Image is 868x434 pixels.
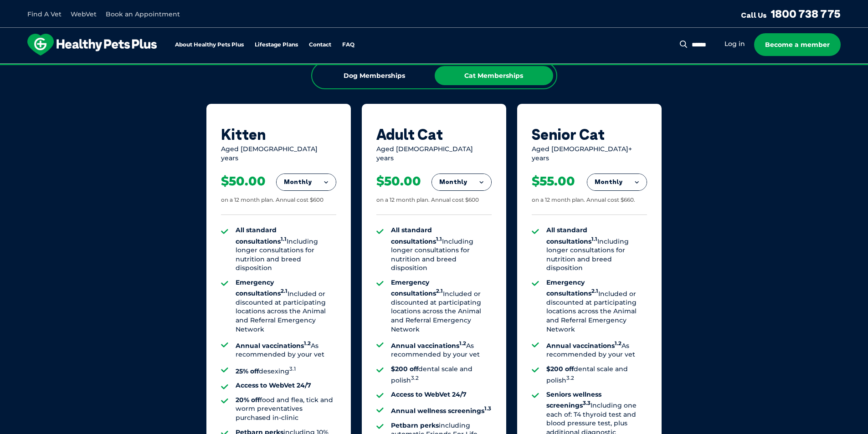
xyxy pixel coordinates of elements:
li: As recommended by your vet [236,339,336,359]
div: Senior Cat [532,126,647,143]
div: Aged [DEMOGRAPHIC_DATA] years [221,145,336,163]
sup: 3.1 [289,366,296,372]
strong: Access to WebVet 24/7 [391,390,467,398]
li: Including longer consultations for nutrition and breed disposition [391,226,492,273]
strong: Annual vaccinations [546,342,621,350]
strong: Annual vaccinations [391,342,466,350]
li: Included or discounted at participating locations across the Animal and Referral Emergency Network [236,278,336,334]
sup: 2.1 [436,288,443,295]
strong: 20% off [236,396,260,404]
sup: 1.2 [304,340,311,347]
strong: $200 off [391,365,418,373]
a: Log in [724,40,745,48]
div: on a 12 month plan. Annual cost $600 [221,196,324,204]
sup: 2.1 [591,288,598,295]
sup: 3.2 [566,375,574,381]
sup: 2.1 [281,288,288,295]
strong: All standard consultations [236,226,287,245]
sup: 1.2 [615,340,621,347]
button: Monthly [587,174,647,190]
li: As recommended by your vet [546,339,647,359]
button: Monthly [432,174,491,190]
div: Adult Cat [376,126,492,143]
sup: 1.3 [484,405,491,412]
a: WebVet [71,10,97,18]
li: Including longer consultations for nutrition and breed disposition [546,226,647,273]
sup: 3.2 [411,375,419,381]
sup: 1.1 [436,236,442,242]
li: Including longer consultations for nutrition and breed disposition [236,226,336,273]
li: Included or discounted at participating locations across the Animal and Referral Emergency Network [546,278,647,334]
sup: 1.2 [459,340,466,347]
li: Included or discounted at participating locations across the Animal and Referral Emergency Network [391,278,492,334]
sup: 3.3 [583,400,591,406]
span: Call Us [741,10,767,20]
a: Contact [309,42,331,48]
a: About Healthy Pets Plus [175,42,244,48]
div: Kitten [221,126,336,143]
img: hpp-logo [27,34,157,56]
div: $50.00 [221,174,266,189]
li: food and flea, tick and worm preventatives purchased in-clinic [236,396,336,423]
span: Proactive, preventative wellness program designed to keep your pet healthier and happier for longer [264,64,604,72]
div: Cat Memberships [435,66,553,85]
div: Aged [DEMOGRAPHIC_DATA]+ years [532,145,647,163]
a: Lifestage Plans [255,42,298,48]
strong: Annual vaccinations [236,342,311,350]
div: Aged [DEMOGRAPHIC_DATA] years [376,145,492,163]
div: Dog Memberships [315,66,434,85]
a: Find A Vet [27,10,62,18]
div: $55.00 [532,174,575,189]
div: $50.00 [376,174,421,189]
button: Monthly [277,174,336,190]
a: Become a member [754,33,841,56]
button: Search [678,40,689,49]
strong: $200 off [546,365,574,373]
li: dental scale and polish [391,365,492,385]
sup: 1.1 [281,236,287,242]
a: Call Us1800 738 775 [741,7,841,20]
li: As recommended by your vet [391,339,492,359]
sup: 1.1 [591,236,597,242]
a: Book an Appointment [106,10,180,18]
strong: All standard consultations [391,226,442,245]
li: desexing [236,365,336,376]
div: on a 12 month plan. Annual cost $600 [376,196,479,204]
strong: Petbarn perks [391,421,439,429]
strong: Emergency consultations [391,278,443,297]
strong: Annual wellness screenings [391,407,491,415]
strong: Emergency consultations [236,278,288,297]
strong: All standard consultations [546,226,597,245]
a: FAQ [342,42,354,48]
strong: 25% off [236,367,259,375]
strong: Emergency consultations [546,278,598,297]
li: dental scale and polish [546,365,647,385]
div: on a 12 month plan. Annual cost $660. [532,196,635,204]
strong: Seniors wellness screenings [546,390,601,409]
strong: Access to WebVet 24/7 [236,381,311,389]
